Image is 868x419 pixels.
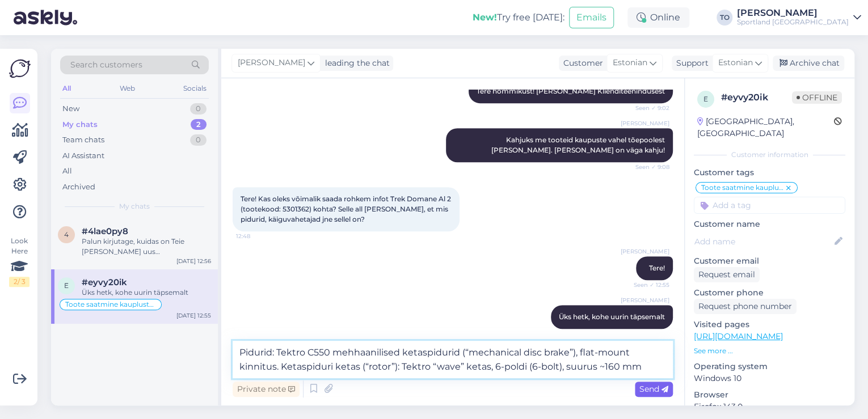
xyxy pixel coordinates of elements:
span: Kahjuks me tooteid kaupuste vahel tõepoolest [PERSON_NAME]. [PERSON_NAME] on väga kahju! [491,136,667,154]
div: [DATE] 12:56 [176,257,211,265]
a: [URL][DOMAIN_NAME] [694,331,783,341]
div: New [62,103,79,115]
div: Request email [694,267,760,282]
img: Askly Logo [9,58,31,79]
div: My chats [62,119,98,130]
div: Sportland [GEOGRAPHIC_DATA] [737,18,849,27]
span: Estonian [613,57,647,69]
div: 0 [190,103,207,115]
div: Online [627,7,689,28]
span: [PERSON_NAME] [621,119,669,128]
span: [PERSON_NAME] [238,57,305,69]
div: Try free [DATE]: [473,11,564,24]
span: 4 [64,230,69,239]
span: Tere hommikust! [PERSON_NAME] Klienditeenindusest [477,87,665,95]
input: Add a tag [694,197,845,214]
div: Customer [559,57,603,69]
p: Customer email [694,255,845,267]
span: Seen ✓ 12:55 [627,281,669,289]
div: 2 / 3 [9,277,30,287]
div: Private note [233,382,300,397]
p: Operating system [694,361,845,373]
div: All [60,81,73,96]
input: Add name [694,235,832,248]
div: Request phone number [694,299,797,314]
p: Windows 10 [694,373,845,384]
div: Web [117,81,137,96]
div: Team chats [62,134,104,146]
span: Search customers [70,59,142,71]
div: Archive chat [773,56,844,71]
div: [DATE] 12:55 [176,311,211,320]
span: 12:48 [236,232,279,240]
span: e [703,95,708,103]
div: 2 [191,119,207,130]
span: Tere! Kas oleks võimalik saada rohkem infot Trek Domane Al 2 (tootekood: 5301362) kohta? Selle al... [241,194,453,223]
span: Send [639,384,668,394]
span: My chats [119,201,150,211]
span: 12:57 [627,329,669,338]
span: [PERSON_NAME] [621,296,669,304]
span: Seen ✓ 9:08 [627,163,669,171]
div: Look Here [9,236,30,287]
div: # eyvy20ik [721,91,792,104]
span: Seen ✓ 9:02 [627,104,669,112]
div: Palun kirjutage, kuidas on Teie [PERSON_NAME] uus [PERSON_NAME] aadress? [PERSON_NAME] kohe Teie ... [82,236,211,257]
div: [PERSON_NAME] [737,9,849,18]
div: leading the chat [321,57,390,69]
div: 0 [190,134,207,146]
span: Toote saatmine kaupluste vahel [65,301,156,308]
span: Toote saatmine kaupluste vahel [701,184,785,191]
div: [GEOGRAPHIC_DATA], [GEOGRAPHIC_DATA] [697,116,834,139]
div: AI Assistant [62,150,104,162]
span: Üks hetk, kohe uurin täpsemalt [559,312,665,321]
p: Customer name [694,218,845,230]
p: Firefox 143.0 [694,401,845,413]
p: Customer tags [694,167,845,179]
div: Customer information [694,150,845,160]
div: TO [717,10,732,26]
p: Customer phone [694,287,845,299]
span: #4lae0py8 [82,226,128,236]
span: Tere! [649,264,665,272]
div: Archived [62,181,95,193]
div: Support [672,57,709,69]
span: Offline [792,91,842,104]
div: All [62,166,72,177]
p: Visited pages [694,319,845,331]
b: New! [473,12,497,23]
p: See more ... [694,346,845,356]
a: [PERSON_NAME]Sportland [GEOGRAPHIC_DATA] [737,9,861,27]
textarea: Pidurid: Tektro C550 mehhaanilised ketaspidurid (“mechanical disc brake”), flat‑mount kinnitus. K... [233,341,673,378]
div: Socials [181,81,209,96]
button: Emails [569,7,614,28]
span: Estonian [718,57,753,69]
span: [PERSON_NAME] [621,247,669,256]
span: e [64,281,69,290]
span: #eyvy20ik [82,277,127,287]
p: Browser [694,389,845,401]
div: Üks hetk, kohe uurin täpsemalt [82,287,211,298]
